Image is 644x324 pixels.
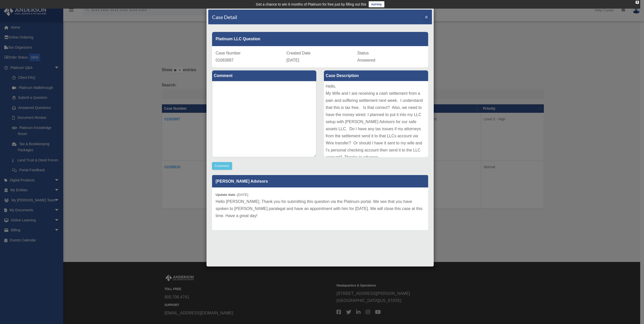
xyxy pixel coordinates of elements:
[357,51,369,55] span: Status
[212,32,428,46] div: Platinum LLC Question
[324,70,428,81] label: Case Description
[216,193,248,197] small: [DATE]
[256,1,366,7] div: Get a chance to win 6 months of Platinum for free just by filling out this
[357,58,375,62] span: Answered
[216,58,234,62] span: 01083887
[636,1,639,4] div: close
[212,70,316,81] label: Comment
[286,58,299,62] span: [DATE]
[369,1,384,7] a: survey
[212,13,237,21] h4: Case Detail
[212,162,232,170] button: Comment
[216,193,237,197] b: Update date :
[216,198,425,219] p: Hello [PERSON_NAME], Thank you for submitting this question via the Platinum portal. We see that ...
[212,175,428,187] p: [PERSON_NAME] Advisors
[286,51,310,55] span: Created Date
[216,51,241,55] span: Case Number
[324,81,428,157] div: Hello, My Wife and I are receiving a cash settlement from a pain and suffering settlement next we...
[425,14,428,20] span: ×
[425,14,428,20] button: Close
